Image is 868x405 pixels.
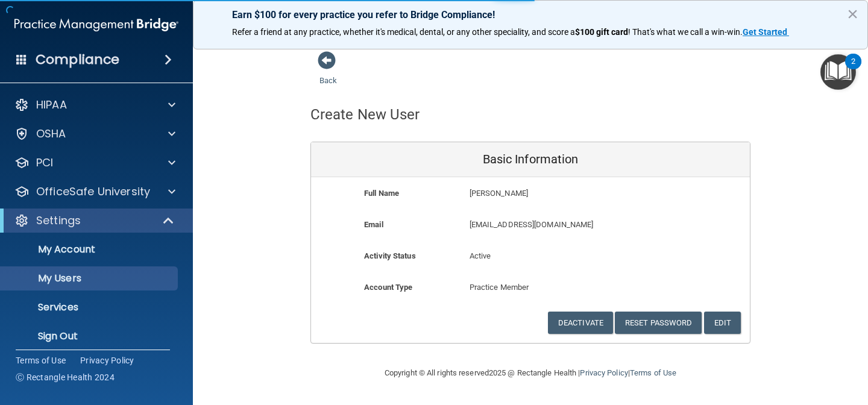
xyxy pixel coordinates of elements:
div: Copyright © All rights reserved 2025 @ Rectangle Health | | [310,354,750,392]
p: PCI [36,155,53,170]
a: Terms of Use [630,368,676,377]
p: My Account [8,243,172,256]
button: Close [847,4,858,24]
a: OfficeSafe University [14,184,175,199]
p: OfficeSafe University [36,184,150,199]
strong: $100 gift card [575,27,628,37]
p: Services [8,301,172,313]
p: [EMAIL_ADDRESS][DOMAIN_NAME] [470,218,662,232]
button: Reset Password [615,312,702,334]
p: OSHA [36,127,66,141]
p: [PERSON_NAME] [470,186,662,201]
a: Terms of Use [16,354,66,366]
p: Earn $100 for every practice you refer to Bridge Compliance! [232,9,829,20]
b: Activity Status [364,251,416,260]
a: HIPAA [14,98,175,112]
span: Ⓒ Rectangle Health 2024 [16,371,115,383]
p: Settings [36,213,81,228]
button: Edit [704,312,741,334]
p: My Users [8,272,172,284]
b: Email [364,220,383,229]
b: Full Name [364,189,399,198]
a: Back [319,61,337,85]
a: Privacy Policy [80,354,134,366]
a: Get Started [743,27,789,37]
img: PMB logo [14,13,178,37]
span: ! That's what we call a win-win. [628,27,743,37]
a: Settings [14,213,175,228]
a: OSHA [14,127,175,141]
a: Privacy Policy [580,368,627,377]
span: Refer a friend at any practice, whether it's medical, dental, or any other speciality, and score a [232,27,575,37]
p: Active [470,249,592,263]
button: Deactivate [548,312,613,334]
p: Practice Member [470,280,592,295]
div: Basic Information [311,142,750,177]
h4: Compliance [36,51,119,68]
b: Account Type [364,283,412,292]
p: HIPAA [36,98,67,112]
button: Open Resource Center, 2 new notifications [820,54,856,90]
a: PCI [14,155,175,170]
div: 2 [851,61,855,77]
strong: Get Started [743,27,787,37]
p: Sign Out [8,330,172,342]
h4: Create New User [310,107,420,122]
